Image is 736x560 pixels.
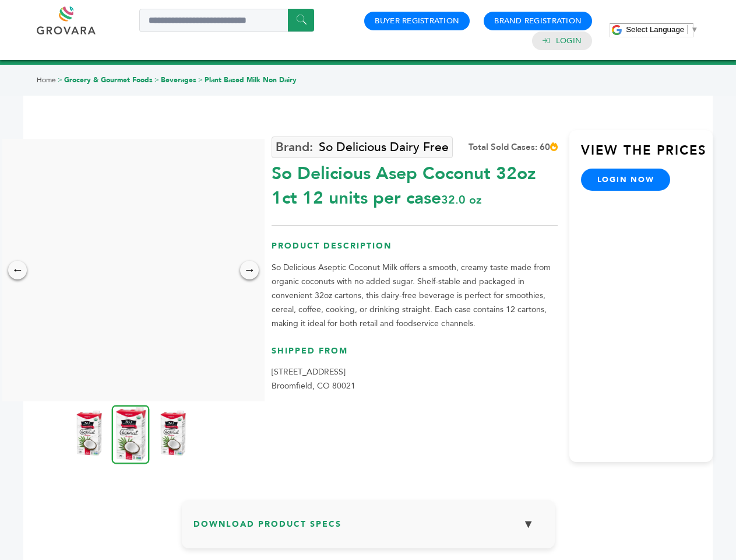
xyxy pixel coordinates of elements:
a: Buyer Registration [375,16,459,26]
span: > [198,75,203,85]
span: ▼ [691,25,698,34]
a: Home [37,75,56,85]
img: So Delicious Asep Coconut 32oz 1ct 12 units per case 32.0 oz [158,410,187,457]
div: → [240,261,259,279]
span: Select Language [626,25,684,34]
img: So Delicious Asep Coconut 32oz 1ct 12 units per case 32.0 oz Product Label [74,410,103,457]
div: So Delicious Asep Coconut 32oz 1ct 12 units per case [272,156,558,211]
p: So Delicious Aseptic Coconut Milk offers a smooth, creamy taste made from organic coconuts with n... [272,261,558,331]
span: > [154,75,159,85]
a: Login [556,36,582,46]
a: Beverages [161,75,196,85]
a: Select Language​ [626,25,698,34]
a: login now [581,169,671,191]
img: So Delicious Asep Coconut 32oz 1ct 12 units per case 32.0 oz Nutrition Info [112,405,150,464]
span: 32.0 oz [441,192,481,208]
a: Grocery & Gourmet Foods [64,75,153,85]
div: ← [8,261,27,279]
input: Search a product or brand... [139,9,314,32]
span: > [58,75,62,85]
button: ▼ [514,512,543,537]
h3: Shipped From [272,345,558,366]
a: So Delicious Dairy Free [272,136,453,158]
h3: Product Description [272,240,558,261]
h3: Download Product Specs [193,512,543,545]
a: Brand Registration [494,16,582,26]
a: Plant Based Milk Non Dairy [205,75,297,85]
h3: View the Prices [581,142,713,169]
div: Total Sold Cases: 60 [469,141,558,153]
span: ​ [687,25,688,34]
p: [STREET_ADDRESS] Broomfield, CO 80021 [272,365,558,393]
